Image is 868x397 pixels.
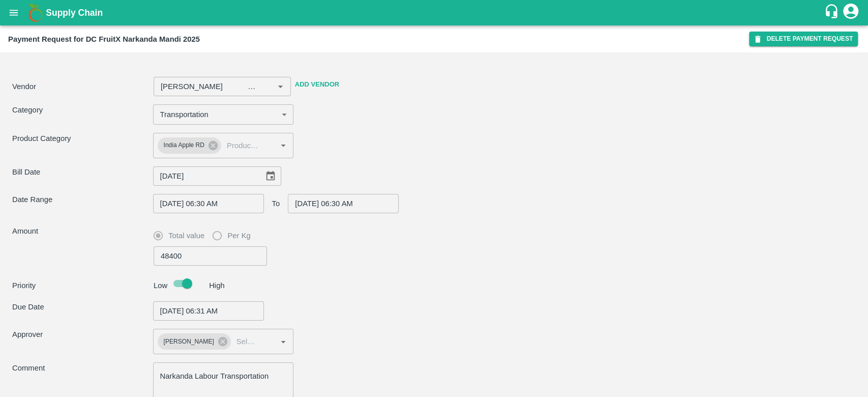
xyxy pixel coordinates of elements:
[223,139,260,152] input: Product Category
[46,6,824,20] a: Supply Chain
[12,133,153,144] p: Product Category
[154,280,167,291] p: Low
[12,104,153,116] p: Category
[209,280,225,291] p: High
[2,1,25,24] button: open drawer
[153,301,257,321] input: Choose date, selected date is Aug 13, 2025
[12,280,149,291] p: Priority
[842,2,860,23] div: account of current user
[153,194,257,213] input: Choose date, selected date is Aug 13, 2025
[158,333,231,350] div: [PERSON_NAME]
[160,109,208,120] p: Transportation
[158,336,220,347] span: [PERSON_NAME]
[749,32,858,46] button: DELETE PAYMENT REQUEST
[12,81,149,92] p: Vendor
[12,301,153,313] p: Due Date
[154,225,259,246] div: payment_amount_type
[25,3,46,23] img: logo
[158,140,211,151] span: India Apple RD
[824,4,842,22] div: customer-support
[12,362,153,374] p: Comment
[12,329,153,340] p: Approver
[274,80,287,93] button: Open
[168,230,204,241] span: Total value
[153,166,257,186] input: Bill Date
[291,76,343,94] button: Add Vendor
[46,8,103,18] b: Supply Chain
[12,166,153,178] p: Bill Date
[157,80,258,93] input: Select Vendor
[288,194,392,213] input: Choose date, selected date is Aug 13, 2025
[227,230,250,241] span: Per Kg
[277,335,290,348] button: Open
[8,35,200,43] b: Payment Request for DC FruitX Narkanda Mandi 2025
[12,194,153,205] p: Date Range
[261,166,280,186] button: Choose date, selected date is Aug 7, 2025
[232,335,260,348] input: Select approver
[277,139,290,152] button: Open
[272,198,280,209] span: To
[154,246,267,266] input: Amount
[12,225,149,237] p: Amount
[158,137,221,154] div: India Apple RD
[160,371,287,392] textarea: Narkanda Labour Transportation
